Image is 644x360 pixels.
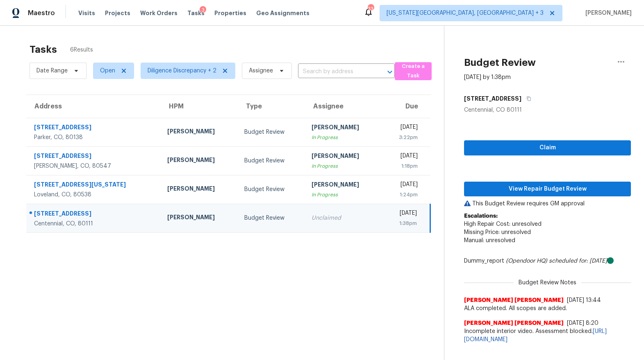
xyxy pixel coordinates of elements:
[34,220,154,228] div: Centennial, CO, 80111
[187,10,205,16] span: Tasks
[464,182,631,197] button: View Repair Budget Review
[244,214,299,222] div: Budget Review
[464,94,521,103] h5: [STREET_ADDRESS]
[389,209,417,219] div: [DATE]
[26,95,161,118] th: Address
[167,156,231,166] div: [PERSON_NAME]
[298,65,372,78] input: Search by address
[464,213,498,219] b: Escalations:
[382,95,430,118] th: Due
[70,46,93,54] span: 6 Results
[34,152,154,162] div: [STREET_ADDRESS]
[389,123,418,133] div: [DATE]
[567,297,601,303] span: [DATE] 13:44
[34,162,154,170] div: [PERSON_NAME], CO, 80547
[464,200,631,208] p: This Budget Review requires GM approval
[200,6,206,14] div: 3
[582,9,632,17] span: [PERSON_NAME]
[464,59,536,67] h2: Budget Review
[506,258,547,264] i: (Opendoor HQ)
[30,45,57,54] h2: Tasks
[464,238,515,243] span: Manual: unresolved
[389,152,418,162] div: [DATE]
[256,9,309,17] span: Geo Assignments
[249,67,273,75] span: Assignee
[464,327,631,344] span: Incomplete interior video. Assessment blocked.
[161,95,237,118] th: HPM
[464,304,631,313] span: ALA completed. All scopes are added.
[549,258,607,264] i: scheduled for: [DATE]
[399,62,428,81] span: Create a Task
[312,162,375,170] div: In Progress
[312,214,375,222] div: Unclaimed
[214,9,246,17] span: Properties
[34,209,154,220] div: [STREET_ADDRESS]
[244,128,299,136] div: Budget Review
[389,162,418,170] div: 1:18pm
[305,95,382,118] th: Assignee
[28,9,55,17] span: Maestro
[312,152,375,162] div: [PERSON_NAME]
[167,127,231,137] div: [PERSON_NAME]
[312,133,375,142] div: In Progress
[167,213,231,223] div: [PERSON_NAME]
[100,67,115,75] span: Open
[384,66,396,78] button: Open
[389,133,418,142] div: 3:22pm
[464,140,631,155] button: Claim
[514,279,581,287] span: Budget Review Notes
[368,5,373,13] div: 33
[34,180,154,191] div: [STREET_ADDRESS][US_STATE]
[244,157,299,165] div: Budget Review
[105,9,130,17] span: Projects
[464,319,564,327] span: [PERSON_NAME] [PERSON_NAME]
[312,180,375,191] div: [PERSON_NAME]
[312,123,375,133] div: [PERSON_NAME]
[521,91,532,106] button: Copy Address
[148,67,216,75] span: Diligence Discrepancy + 2
[567,320,598,326] span: [DATE] 8:20
[464,257,631,265] div: Dummy_report
[34,191,154,199] div: Loveland, CO, 80538
[34,133,154,142] div: Parker, CO, 80138
[140,9,177,17] span: Work Orders
[464,229,531,235] span: Missing Price: unresolved
[464,73,511,81] div: [DATE] by 1:38pm
[389,191,418,199] div: 1:24pm
[464,106,631,114] div: Centennial, CO 80111
[464,221,542,227] span: High Repair Cost: unresolved
[36,67,68,75] span: Date Range
[78,9,95,17] span: Visits
[34,123,154,133] div: [STREET_ADDRESS]
[471,184,624,194] span: View Repair Budget Review
[395,62,432,80] button: Create a Task
[389,180,418,191] div: [DATE]
[464,296,564,304] span: [PERSON_NAME] [PERSON_NAME]
[167,184,231,195] div: [PERSON_NAME]
[389,219,417,227] div: 1:38pm
[471,143,624,153] span: Claim
[244,185,299,193] div: Budget Review
[312,191,375,199] div: In Progress
[387,9,544,17] span: [US_STATE][GEOGRAPHIC_DATA], [GEOGRAPHIC_DATA] + 3
[238,95,305,118] th: Type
